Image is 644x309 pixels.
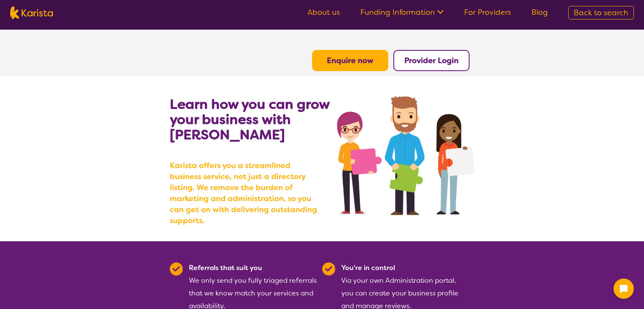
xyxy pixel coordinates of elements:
[531,7,548,17] a: Blog
[312,50,388,71] button: Enquire now
[10,6,53,19] img: Karista logo
[170,95,329,143] b: Learn how you can grow your business with [PERSON_NAME]
[189,263,262,272] b: Referrals that suit you
[307,7,340,17] a: About us
[170,262,183,276] img: Tick
[337,97,474,215] img: grow your business with Karista
[404,55,459,66] a: Provider Login
[341,263,395,272] b: You're in control
[327,55,373,66] a: Enquire now
[568,6,634,19] a: Back to search
[464,7,511,17] a: For Providers
[322,262,335,276] img: Tick
[393,50,470,71] button: Provider Login
[574,8,628,18] span: Back to search
[360,7,444,17] a: Funding Information
[170,160,322,226] b: Karista offers you a streamlined business service, not just a directory listing. We remove the bu...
